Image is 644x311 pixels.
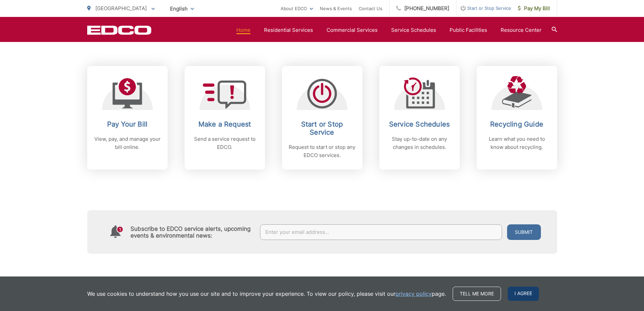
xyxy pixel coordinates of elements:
[87,66,168,170] a: Pay Your Bill View, pay, and manage your bill online.
[477,66,557,170] a: Recycling Guide Learn what you need to know about recycling.
[508,287,539,301] span: I agree
[94,135,161,151] p: View, pay, and manage your bill online.
[95,5,147,12] span: [GEOGRAPHIC_DATA]
[236,26,251,34] a: Home
[94,120,161,128] h2: Pay Your Bill
[386,120,453,128] h2: Service Schedules
[165,3,199,15] span: English
[191,135,258,151] p: Send a service request to EDCO.
[87,25,151,35] a: EDCD logo. Return to the homepage.
[185,66,265,170] a: Make a Request Send a service request to EDCO.
[289,120,356,136] h2: Start or Stop Service
[386,135,453,151] p: Stay up-to-date on any changes in schedules.
[391,26,436,34] a: Service Schedules
[453,287,501,301] a: Tell me more
[518,4,550,13] span: Pay My Bill
[281,4,313,13] a: About EDCO
[260,224,502,240] input: Enter your email address...
[264,26,313,34] a: Residential Services
[483,135,550,151] p: Learn what you need to know about recycling.
[507,224,541,240] button: Submit
[379,66,460,170] a: Service Schedules Stay up-to-date on any changes in schedules.
[450,26,487,34] a: Public Facilities
[327,26,378,34] a: Commercial Services
[396,290,432,298] a: privacy policy
[359,4,382,13] a: Contact Us
[320,4,352,13] a: News & Events
[87,290,446,298] p: We use cookies to understand how you use our site and to improve your experience. To view our pol...
[483,120,550,128] h2: Recycling Guide
[130,225,254,239] h4: Subscribe to EDCO service alerts, upcoming events & environmental news:
[191,120,258,128] h2: Make a Request
[501,26,542,34] a: Resource Center
[289,143,356,159] p: Request to start or stop any EDCO services.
